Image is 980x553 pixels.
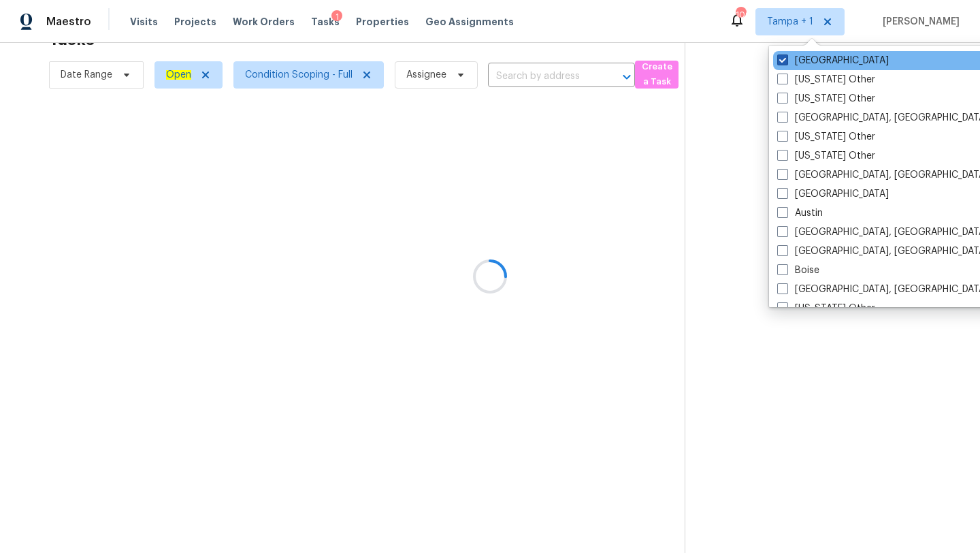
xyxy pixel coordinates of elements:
label: [US_STATE] Other [777,92,875,106]
label: [US_STATE] Other [777,130,875,144]
div: 100 [736,8,745,22]
div: 1 [331,10,342,24]
label: Austin [777,206,823,220]
label: [GEOGRAPHIC_DATA] [777,187,889,201]
label: Boise [777,264,819,277]
label: [US_STATE] Other [777,149,875,163]
label: [GEOGRAPHIC_DATA] [777,54,889,67]
label: [US_STATE] Other [777,73,875,86]
label: [US_STATE] Other [777,302,875,315]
